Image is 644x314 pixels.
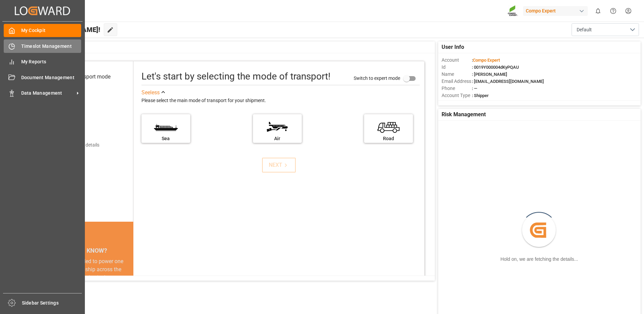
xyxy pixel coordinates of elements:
span: My Cockpit [21,27,82,34]
span: : [EMAIL_ADDRESS][DOMAIN_NAME] [472,79,544,84]
div: Add shipping details [57,142,99,149]
a: Timeslot Management [4,39,81,53]
span: Default [577,26,592,33]
span: Timeslot Management [21,43,82,50]
div: Air [256,135,298,142]
span: User Info [442,43,464,51]
span: Account Type [442,92,472,99]
div: Sea [145,135,187,142]
span: Hello [PERSON_NAME]! [28,23,100,36]
button: open menu [572,23,639,36]
span: : [472,58,500,63]
span: Email Address [442,78,472,85]
span: Sidebar Settings [22,300,82,307]
span: Name [442,71,472,78]
button: show 0 new notifications [590,3,606,19]
a: My Cockpit [4,24,81,37]
div: Road [367,135,410,142]
span: Account [442,57,472,64]
div: Let's start by selecting the mode of transport! [141,69,330,84]
button: NEXT [262,158,296,172]
span: Switch to expert mode [354,75,400,81]
span: Phone [442,85,472,92]
span: My Reports [21,58,82,65]
span: : 0019Y000004dKyPQAU [472,65,519,70]
div: Please select the main mode of transport for your shipment. [141,97,420,105]
span: : — [472,86,477,91]
button: Compo Expert [523,4,590,17]
button: next slide / item [124,257,133,314]
span: Compo Expert [473,58,500,63]
img: Screenshot%202023-09-29%20at%2010.02.21.png_1712312052.png [508,5,518,17]
div: Compo Expert [523,6,588,16]
span: : Shipper [472,93,489,98]
div: NEXT [269,161,289,169]
span: Risk Management [442,111,486,119]
div: Hold on, we are fetching the details... [501,256,578,263]
span: Document Management [21,74,82,81]
span: Data Management [21,90,74,97]
div: See less [141,89,160,97]
button: Help Center [606,3,621,19]
span: Id [442,64,472,71]
span: : [PERSON_NAME] [472,72,507,77]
